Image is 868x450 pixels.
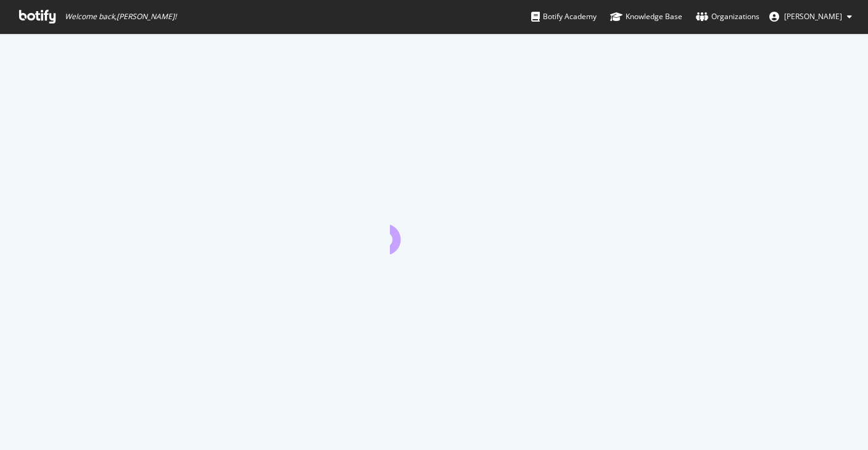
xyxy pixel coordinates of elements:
[696,10,759,23] div: Organizations
[610,10,682,23] div: Knowledge Base
[759,7,862,27] button: [PERSON_NAME]
[390,210,479,254] div: animation
[784,11,842,22] span: Pavel Nebolsin
[65,12,176,22] span: Welcome back, [PERSON_NAME] !
[531,10,597,23] div: Botify Academy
